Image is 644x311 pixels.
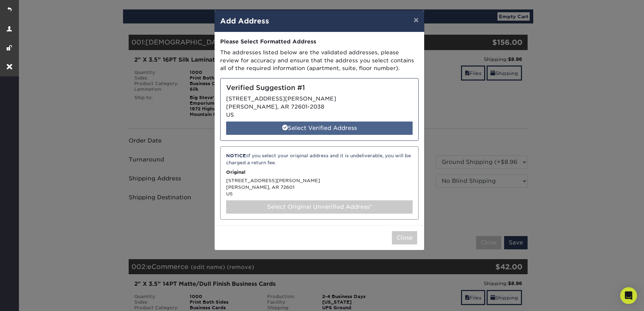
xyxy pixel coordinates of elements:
button: × [408,10,424,30]
div: Open Intercom Messenger [620,287,637,304]
div: Please Select Formatted Address [220,38,419,46]
p: The addresses listed below are the validated addresses, please review for accuracy and ensure tha... [220,49,419,72]
div: [STREET_ADDRESS][PERSON_NAME] [PERSON_NAME], AR 72601-2038 US [220,78,419,141]
div: If you select your original address and it is undeliverable, you will be charged a return fee. [226,152,413,166]
div: [STREET_ADDRESS][PERSON_NAME] [PERSON_NAME], AR 72601 US [220,146,419,219]
div: Select Verified Address [226,122,413,135]
p: Original [226,169,413,175]
h4: Add Address [220,16,419,26]
button: Close [392,231,417,244]
div: Select Original Unverified Address* [226,200,413,214]
h5: Verified Suggestion #1 [226,84,413,92]
strong: NOTICE: [226,153,247,158]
